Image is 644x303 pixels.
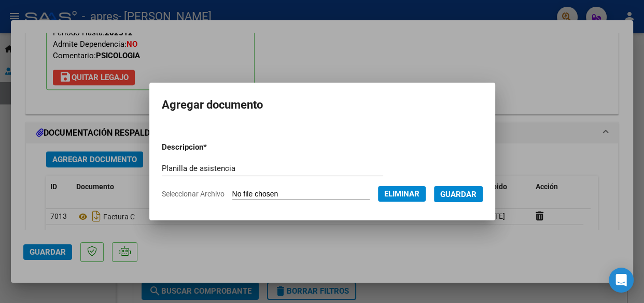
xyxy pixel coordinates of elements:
button: Eliminar [378,186,426,202]
span: Seleccionar Archivo [162,190,225,198]
button: Guardar [434,186,483,202]
span: Guardar [440,190,477,199]
div: Open Intercom Messenger [609,268,634,293]
h2: Agregar documento [162,95,483,115]
span: Eliminar [384,189,419,199]
p: Descripcion [162,141,258,153]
